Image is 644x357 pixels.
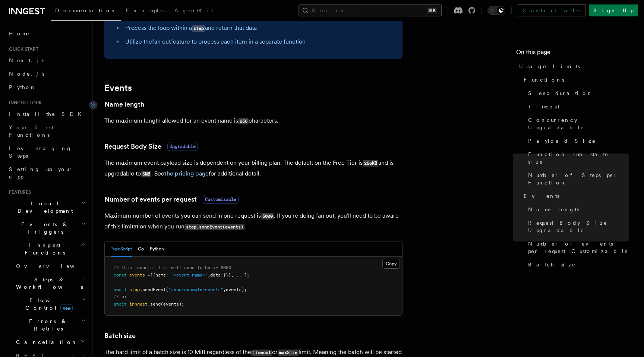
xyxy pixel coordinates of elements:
span: Next.js [9,57,44,63]
span: new [60,304,73,312]
a: Timeout [525,100,629,113]
code: 256 [238,118,249,124]
a: Sign Up [589,4,638,16]
a: Name length [525,203,629,216]
span: Install the SDK [9,111,86,117]
span: Payload Size [528,137,596,145]
span: Inngest Functions [6,241,80,256]
a: Events [104,83,132,93]
a: Events [521,189,629,203]
span: Upgradable [167,142,198,151]
span: Node.js [9,71,44,77]
a: fan out [152,38,171,45]
span: inngest [129,301,148,307]
span: data [210,272,221,278]
a: Function run state size [525,148,629,168]
span: ]; [244,272,249,278]
li: Process the loop within a and return that data [123,23,394,34]
button: Copy [382,259,400,269]
span: "<event-name>" [171,272,208,278]
a: Documentation [51,2,121,21]
a: Home [6,27,88,40]
span: await [114,287,127,292]
button: TypeScript [111,241,132,257]
h4: On this page [516,48,629,60]
span: Python [9,84,36,90]
span: Function run state size [528,151,629,165]
span: Name length [528,206,580,213]
span: .sendEvent [140,287,166,292]
button: Toggle dark mode [487,6,505,15]
span: Features [6,189,31,195]
span: step [129,287,140,292]
span: Your first Functions [9,124,53,138]
a: Examples [121,2,170,20]
a: Batch size [525,258,629,271]
a: Functions [521,73,629,86]
code: 3MB [141,171,151,177]
span: Steps & Workflows [13,276,83,291]
code: 256KB [363,160,378,167]
a: Request Body Size Upgradable [525,216,629,237]
kbd: ⌘K [427,7,437,14]
code: 5000 [261,213,274,219]
span: Overview [16,263,93,269]
span: Events [524,192,559,200]
li: Utilize the feature to process each item in a separate function [123,37,394,47]
span: {}} [223,272,231,278]
span: Leveraging Steps [9,145,72,159]
a: Name length [104,99,144,110]
a: Overview [13,259,88,273]
button: Python [150,241,164,257]
span: Setting up your app [9,166,73,180]
span: ... [236,272,244,278]
a: Number of events per request Customizable [525,237,629,258]
span: [{name [150,272,166,278]
span: const [114,272,127,278]
span: = [148,272,150,278]
button: Local Development [6,197,88,218]
code: maxSize [278,350,299,356]
a: Leveraging Steps [6,142,88,162]
a: Batch size [104,331,136,341]
span: Batch size [528,261,576,268]
button: Cancellation [13,335,88,349]
a: Usage Limits [516,60,629,73]
button: Steps & Workflows [13,273,88,294]
span: Usage Limits [519,63,580,70]
span: await [114,301,127,307]
span: // or [114,294,127,299]
a: Your first Functions [6,121,88,142]
span: "send-example-events" [168,287,223,292]
a: Sleep duration [525,86,629,100]
span: .send [148,301,161,307]
a: Request Body SizeUpgradable [104,141,198,152]
a: Payload Size [525,134,629,148]
span: Sleep duration [528,89,593,97]
a: AgentKit [170,2,218,20]
span: (events); [161,301,184,307]
p: The maximum event payload size is dependent on your billing plan. The default on the Free Tier is... [104,158,402,179]
span: Errors & Retries [13,317,81,332]
button: Flow Controlnew [13,294,88,315]
a: Number of events per requestCustomizable [104,194,239,205]
span: Examples [126,7,165,13]
span: ( [166,287,168,292]
span: Flow Control [13,297,82,312]
span: : [166,272,168,278]
span: Number of Steps per Function [528,171,629,186]
span: Number of events per request Customizable [528,240,629,255]
span: events [129,272,145,278]
span: Concurrency Upgradable [528,116,629,131]
a: the pricing page [164,170,209,177]
span: Quick start [6,46,38,52]
p: The maximum length allowed for an event name is characters. [104,116,402,126]
a: Contact sales [518,4,586,16]
p: Maximum number of events you can send in one request is . If you're doing fan out, you'll need to... [104,211,402,232]
a: Node.js [6,67,88,80]
span: Cancellation [13,338,78,346]
span: , [208,272,210,278]
button: Errors & Retries [13,315,88,335]
span: Timeout [528,103,559,110]
span: : [221,272,223,278]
